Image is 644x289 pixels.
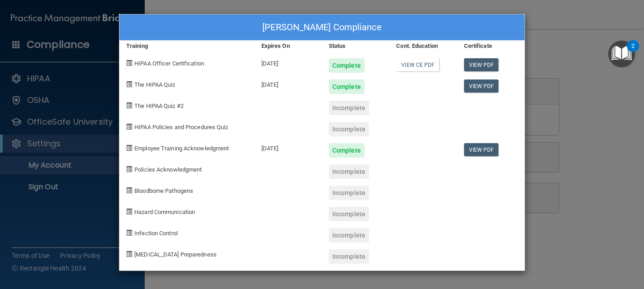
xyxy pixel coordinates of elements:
[134,187,193,194] span: Bloodborne Pathogens
[464,58,499,71] a: View PDF
[464,79,499,93] a: View PDF
[134,124,228,131] span: HIPAA Policies and Procedures Quiz
[329,143,365,158] div: Complete
[134,60,204,67] span: HIPAA Officer Certification
[631,46,635,58] div: 2
[396,58,439,71] a: View CE PDF
[329,164,369,179] div: Incomplete
[134,251,217,258] span: [MEDICAL_DATA] Preparedness
[329,79,365,94] div: Complete
[389,41,457,51] div: Cont. Education
[255,41,322,51] div: Expires On
[134,209,195,215] span: Hazard Communication
[119,14,525,41] div: [PERSON_NAME] Compliance
[329,122,369,136] div: Incomplete
[322,41,389,51] div: Status
[329,207,369,221] div: Incomplete
[329,101,369,115] div: Incomplete
[329,58,365,73] div: Complete
[329,249,369,264] div: Incomplete
[134,230,178,237] span: Infection Control
[255,73,322,94] div: [DATE]
[134,166,202,173] span: Policies Acknowledgment
[329,228,369,242] div: Incomplete
[134,145,229,152] span: Employee Training Acknowledgment
[134,103,184,109] span: The HIPAA Quiz #2
[255,51,322,73] div: [DATE]
[608,41,635,67] button: Open Resource Center, 2 new notifications
[255,136,322,158] div: [DATE]
[457,41,525,51] div: Certificate
[329,186,369,200] div: Incomplete
[134,81,175,88] span: The HIPAA Quiz
[119,41,255,51] div: Training
[464,143,499,156] a: View PDF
